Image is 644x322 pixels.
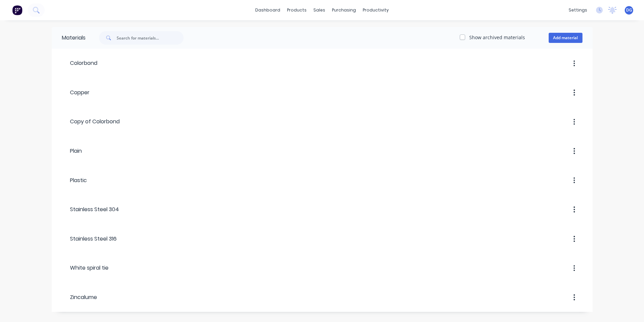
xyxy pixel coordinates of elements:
[549,33,582,43] button: Add material
[62,235,117,243] div: Stainless Steel 316
[62,176,87,184] div: Plastic
[62,147,82,155] div: Plain
[62,264,109,272] div: White spiral tie
[329,5,359,15] div: purchasing
[117,31,184,45] input: Search for materials...
[12,5,22,15] img: Factory
[62,205,119,214] div: Stainless Steel 304
[565,5,591,15] div: settings
[52,27,86,49] div: Materials
[469,34,525,41] label: Show archived materials
[359,5,392,15] div: productivity
[62,89,90,97] div: Copper
[310,5,329,15] div: sales
[62,59,97,67] div: Colorbond
[284,5,310,15] div: products
[62,118,120,126] div: Copy of Colorbond
[252,5,284,15] a: dashboard
[626,7,632,13] span: DG
[62,293,97,301] div: Zincalume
